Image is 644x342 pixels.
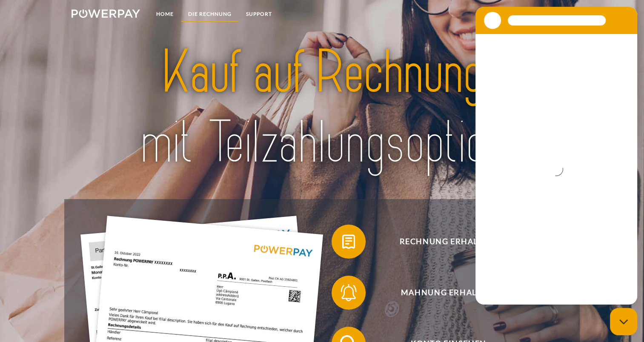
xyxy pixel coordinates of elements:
[610,308,637,335] iframe: Schaltfläche zum Öffnen des Messaging-Fensters
[475,7,637,305] iframe: Messaging-Fenster
[96,34,548,181] img: title-powerpay_de.svg
[332,225,553,259] button: Rechnung erhalten?
[529,6,555,22] a: agb
[181,6,239,22] a: DIE RECHNUNG
[338,231,359,252] img: qb_bill.svg
[332,276,553,310] button: Mahnung erhalten?
[338,282,359,303] img: qb_bell.svg
[149,6,181,22] a: Home
[344,276,553,310] span: Mahnung erhalten?
[344,225,553,259] span: Rechnung erhalten?
[239,6,279,22] a: SUPPORT
[72,9,140,18] img: logo-powerpay-white.svg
